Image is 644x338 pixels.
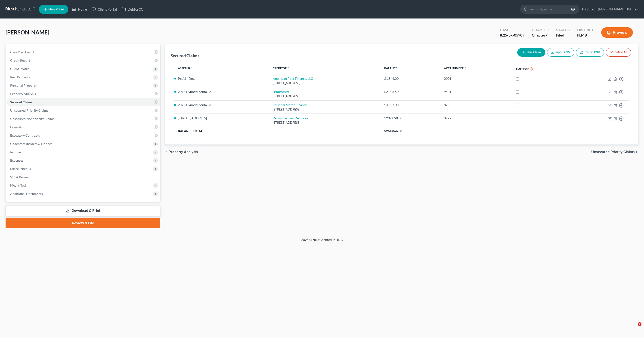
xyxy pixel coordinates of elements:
[628,322,639,333] iframe: Intercom live chat
[6,106,160,115] a: Unsecured Priority Claims
[384,76,437,81] div: $1,844.00
[576,48,604,57] a: Export CSV
[6,56,160,65] a: Credit Report
[638,322,641,326] span: 1
[287,67,290,70] i: unfold_more
[444,66,467,70] a: Acct Number unfold_more
[444,76,508,81] div: 0001
[512,64,571,74] th: Amended
[10,167,31,171] span: Miscellaneous
[635,150,638,154] i: chevron_right
[529,5,572,13] input: Search by name...
[48,8,64,11] span: New Case
[165,150,198,154] button: chevron_left Property Analysis
[6,131,160,140] a: Executory Contracts
[532,33,549,38] div: Chapter
[6,218,160,228] a: Review & File
[591,150,638,154] button: Unsecured Priority Claims chevron_right
[169,150,198,154] span: Property Analysis
[273,77,313,80] a: American First Finance, LLC
[556,33,570,38] div: Filed
[178,116,265,120] li: [STREET_ADDRESS]
[10,158,23,162] span: Expenses
[119,5,146,13] a: DebtorCC
[190,67,193,70] i: unfold_more
[6,90,160,98] a: Property Analysis
[517,48,545,57] button: New Claim
[384,129,402,133] span: $264,066.00
[10,142,52,146] span: Codebtors Insiders & Notices
[601,27,633,38] button: Preview
[6,29,49,36] span: [PERSON_NAME]
[10,192,43,196] span: Additional Documents
[6,205,160,216] a: Download & Print
[532,27,549,33] div: Chapter
[444,89,508,94] div: 9401
[384,103,437,107] div: $4,037.00
[444,116,508,120] div: 8772
[273,90,289,94] a: Bridgecrest
[178,66,193,70] a: Asset(s) unfold_more
[273,66,290,70] a: Creditor unfold_more
[273,120,377,125] div: [STREET_ADDRESS]
[178,76,265,81] li: Pet(s) - Dog
[273,103,307,107] a: Hyundai Motor Finance
[398,67,400,70] i: unfold_more
[10,175,29,179] span: SOFA Review
[10,100,32,104] span: Secured Claims
[10,108,48,112] span: Unsecured Priority Claims
[10,83,37,87] span: Personal Property
[444,103,508,107] div: 8783
[190,237,454,246] div: 2025 © NextChapterBK, INC
[10,58,30,62] span: Credit Report
[273,107,377,112] div: [STREET_ADDRESS]
[580,5,595,13] a: Help
[10,67,29,71] span: Client Profile
[6,173,160,181] a: SOFA Review
[170,53,199,58] div: Secured Claims
[500,33,524,38] div: 8:25-bk-05909
[606,48,631,57] button: Delete All
[10,133,40,137] span: Executory Contracts
[10,117,54,121] span: Unsecured Nonpriority Claims
[591,150,635,154] span: Unsecured Priority Claims
[545,33,548,37] span: 7
[70,5,89,13] a: Home
[273,94,377,98] div: [STREET_ADDRESS]
[384,116,437,120] div: $237,098.00
[6,98,160,106] a: Secured Claims
[556,27,570,33] div: Status
[174,127,381,135] th: Balance Total
[6,115,160,123] a: Unsecured Nonpriority Claims
[10,183,26,187] span: Means Test
[464,67,467,70] i: unfold_more
[10,50,34,54] span: Case Dashboard
[89,5,119,13] a: Client Portal
[165,150,169,154] i: chevron_left
[10,92,36,96] span: Property Analysis
[273,81,377,85] div: [STREET_ADDRESS]
[6,48,160,56] a: Case Dashboard
[178,89,265,94] li: 2016 Hyundai Santa Fe
[384,89,437,94] div: $21,087.00
[10,75,30,79] span: Real Property
[178,103,265,107] li: 2023 Hyundai Santa Fe
[596,5,638,13] a: [PERSON_NAME], P.A.
[577,33,594,38] div: FLMB
[547,48,574,57] button: Import CSV
[10,125,23,129] span: Lawsuits
[500,27,524,33] div: Case
[6,123,160,131] a: Lawsuits
[10,150,21,154] span: Income
[273,116,308,120] a: Pennymac Loan Services
[577,27,594,33] div: District
[384,66,400,70] a: Balance unfold_more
